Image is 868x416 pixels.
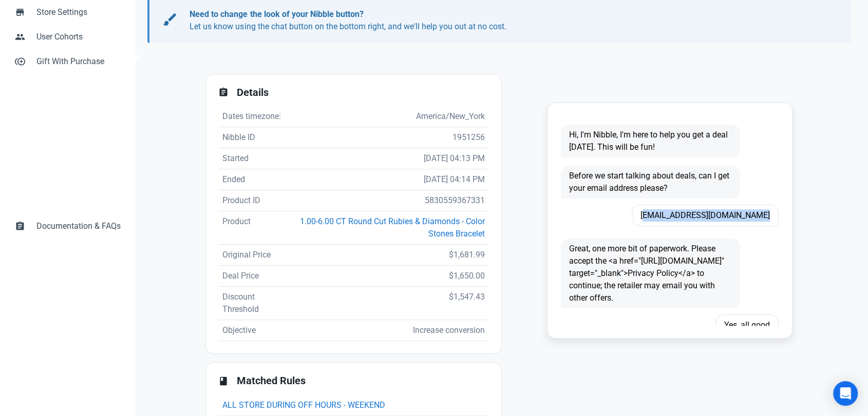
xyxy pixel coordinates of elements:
[632,205,779,226] span: [EMAIL_ADDRESS][DOMAIN_NAME]
[222,400,385,410] a: ALL STORE DURING OFF HOURS - WEEKEND
[162,11,178,28] span: brush
[237,375,489,387] h2: Matched Rules
[715,314,779,336] span: Yes, all good
[15,55,25,66] span: control_point_duplicate
[218,148,288,169] td: Started
[218,320,288,341] td: Objective
[561,125,740,157] span: Hi, I'm Nibble, I'm here to help you get a deal [DATE]. This will be fun!
[218,266,288,287] td: Deal Price
[561,166,740,199] span: Before we start talking about deals, can I get your email address please?
[218,245,288,266] td: Original Price
[218,287,288,320] td: Discount Threshold
[288,106,489,127] td: America/New_York
[36,55,121,68] span: Gift With Purchase
[218,87,229,97] span: assignment
[218,169,288,190] td: Ended
[449,292,485,302] span: $1,547.43
[8,214,127,239] a: assignmentDocumentation & FAQs
[36,31,121,43] span: User Cohorts
[833,381,858,406] div: Open Intercom Messenger
[288,127,489,148] td: 1951256
[300,216,485,239] a: 1.00-6.00 CT Round Cut Rubies & Diamonds - Color Stones Bracelet
[36,220,121,232] span: Documentation & FAQs
[15,220,25,230] span: assignment
[449,271,485,281] span: $1,650.00
[218,211,288,245] td: Product
[288,245,489,266] td: $1,681.99
[561,239,740,308] span: Great, one more bit of paperwork. Please accept the <a href="[URL][DOMAIN_NAME]" target="_blank">...
[15,31,25,41] span: people
[288,190,489,211] td: 5830559367331
[218,106,288,127] td: Dates timezone:
[190,8,826,33] p: Let us know using the chat button on the bottom right, and we'll help you out at no cost.
[237,87,489,98] h2: Details
[15,6,25,16] span: store
[288,169,489,190] td: [DATE] 04:14 PM
[218,127,288,148] td: Nibble ID
[288,148,489,169] td: [DATE] 04:13 PM
[288,320,489,341] td: Increase conversion
[190,9,363,19] b: Need to change the look of your Nibble button?
[36,6,121,18] span: Store Settings
[8,25,127,49] a: peopleUser Cohorts
[8,49,127,74] a: control_point_duplicateGift With Purchase
[218,376,229,386] span: book
[218,190,288,211] td: Product ID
